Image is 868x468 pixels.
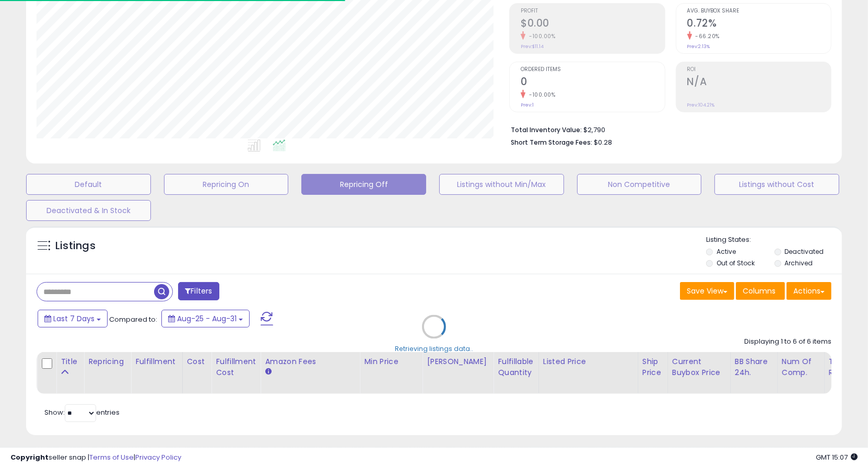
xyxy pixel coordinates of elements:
[26,174,151,195] button: Default
[687,102,715,108] small: Prev: 104.21%
[26,200,151,221] button: Deactivated & In Stock
[89,452,134,462] a: Terms of Use
[511,125,582,134] b: Total Inventory Value:
[521,102,534,108] small: Prev: 1
[594,137,612,147] span: $0.28
[135,452,181,462] a: Privacy Policy
[301,174,426,195] button: Repricing Off
[395,345,473,354] div: Retrieving listings data..
[164,174,289,195] button: Repricing On
[687,67,831,73] span: ROI
[439,174,564,195] button: Listings without Min/Max
[687,43,710,50] small: Prev: 2.13%
[714,174,839,195] button: Listings without Cost
[10,452,49,462] strong: Copyright
[525,32,555,40] small: -100.00%
[687,76,831,90] h2: N/A
[521,67,664,73] span: Ordered Items
[692,32,720,40] small: -66.20%
[521,8,664,14] span: Profit
[687,17,831,31] h2: 0.72%
[511,123,824,135] li: $2,790
[525,91,555,99] small: -100.00%
[687,8,831,14] span: Avg. Buybox Share
[521,17,664,31] h2: $0.00
[521,43,544,50] small: Prev: $11.14
[511,138,592,147] b: Short Term Storage Fees:
[816,452,858,462] span: 2025-09-8 15:07 GMT
[521,76,664,90] h2: 0
[577,174,702,195] button: Non Competitive
[10,453,181,463] div: seller snap | |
